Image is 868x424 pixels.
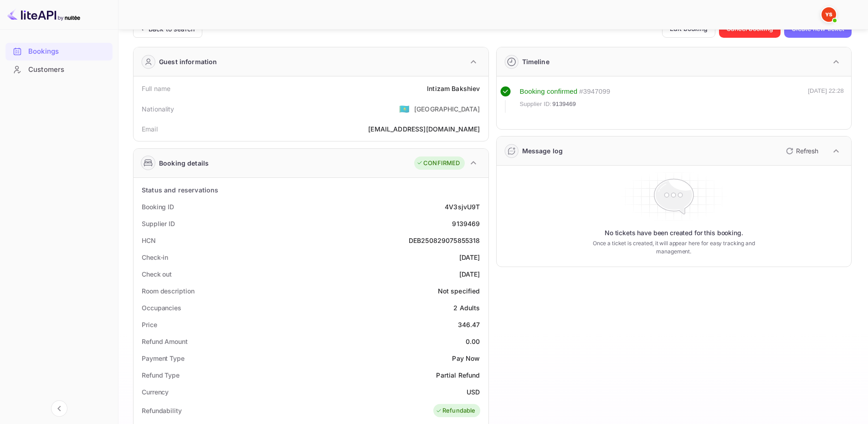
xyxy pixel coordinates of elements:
div: Nationality [142,104,175,114]
div: 0.00 [466,337,480,346]
div: Bookings [5,43,113,61]
span: 9139469 [552,100,576,109]
img: LiteAPI logo [7,7,80,22]
a: Customers [5,61,113,78]
div: Check out [142,269,172,279]
div: Bookings [28,46,108,57]
div: Refundability [142,406,182,415]
div: Refund Type [142,370,180,380]
div: Not specified [438,286,480,296]
div: Check-in [142,252,168,262]
img: Yandex Support [822,7,836,22]
div: Refund Amount [142,337,188,346]
div: Currency [142,387,169,397]
div: USD [467,387,480,397]
div: Partial Refund [436,370,480,380]
div: Intizam Bakshiev [427,84,480,93]
div: HCN [142,236,156,245]
button: Collapse navigation [51,400,67,417]
div: Email [142,124,158,134]
p: Refresh [796,146,818,156]
div: CONFIRMED [416,159,460,168]
div: 4V3sjvU9T [445,202,480,212]
p: Once a ticket is created, it will appear here for easy tracking and management. [578,239,769,256]
div: 9139469 [452,219,480,228]
div: [EMAIL_ADDRESS][DOMAIN_NAME] [368,124,480,134]
button: Refresh [781,144,822,158]
div: Payment Type [142,353,185,363]
div: Booking details [159,158,209,168]
div: [DATE] 22:28 [808,86,844,113]
div: 2 Adults [453,303,480,313]
div: Pay Now [452,353,480,363]
div: Status and reservations [142,185,218,195]
div: DEB250829075855318 [409,236,480,245]
div: Refundable [436,406,476,415]
div: Room description [142,286,194,296]
div: Customers [5,61,113,79]
div: Customers [28,65,108,75]
div: [GEOGRAPHIC_DATA] [414,104,480,114]
div: Message log [522,146,563,156]
div: Price [142,320,157,329]
div: [DATE] [459,269,480,279]
div: Timeline [522,57,550,66]
div: Booking confirmed [520,86,578,97]
div: Supplier ID [142,219,175,228]
div: Full name [142,84,170,93]
div: Occupancies [142,303,181,313]
p: No tickets have been created for this booking. [605,228,743,237]
div: 346.47 [458,320,480,329]
div: Booking ID [142,202,174,212]
div: Guest information [159,57,217,66]
a: Bookings [5,43,113,60]
span: Supplier ID: [520,100,552,109]
div: # 3947099 [579,86,610,97]
span: United States [399,101,410,117]
div: [DATE] [459,252,480,262]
